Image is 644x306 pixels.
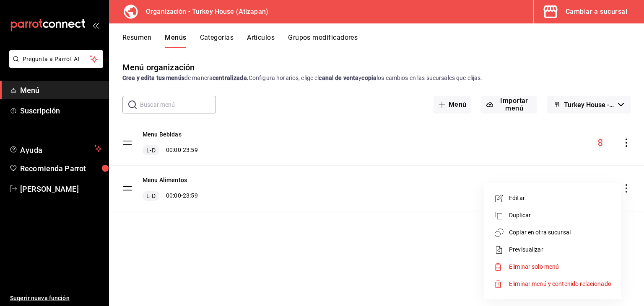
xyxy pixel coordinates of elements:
[509,194,611,203] span: Editar
[509,245,611,254] span: Previsualizar
[509,280,611,287] span: Eliminar menú y contenido relacionado
[509,211,611,220] span: Duplicar
[509,228,611,237] span: Copiar en otra sucursal
[509,263,559,270] span: Eliminar solo menú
